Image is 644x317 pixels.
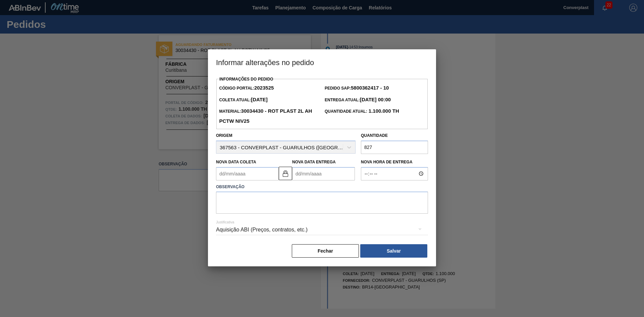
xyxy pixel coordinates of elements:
font: Material: [219,109,241,114]
font: Entrega Atual: [325,98,360,102]
font: 2023525 [254,85,274,91]
font: [DATE] [251,97,268,102]
img: trancado [281,169,289,177]
font: 30034430 - ROT PLAST 2L AH PCTW NIV25 [219,108,312,124]
font: Nova Data Entrega [292,160,336,164]
font: Quantidade atual: [325,109,367,114]
font: Origem [216,133,232,138]
input: dd/mm/aaaa [216,167,279,180]
font: Informações do Pedido [219,77,273,82]
font: Nova Hora de Entrega [361,160,413,164]
font: Fechar [318,248,333,254]
font: Coleta Atual: [219,98,251,102]
font: Quantidade [361,133,388,138]
font: Pedido SAP: [325,86,351,91]
button: Salvar [360,244,427,258]
input: dd/mm/aaaa [292,167,355,180]
button: Fechar [292,244,359,258]
font: Código Portal: [219,86,254,91]
font: Aquisição ABI (Preços, contratos, etc.) [216,227,308,232]
font: [DATE] 00:00 [360,97,391,102]
font: Observação [216,184,245,189]
font: Informar alterações no pedido [216,58,314,67]
font: Nova Data Coleta [216,160,256,164]
font: Salvar [387,248,401,254]
font: 5800362417 - 10 [351,85,389,91]
font: 1.100.000 TH [369,108,399,114]
button: trancado [279,167,292,180]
